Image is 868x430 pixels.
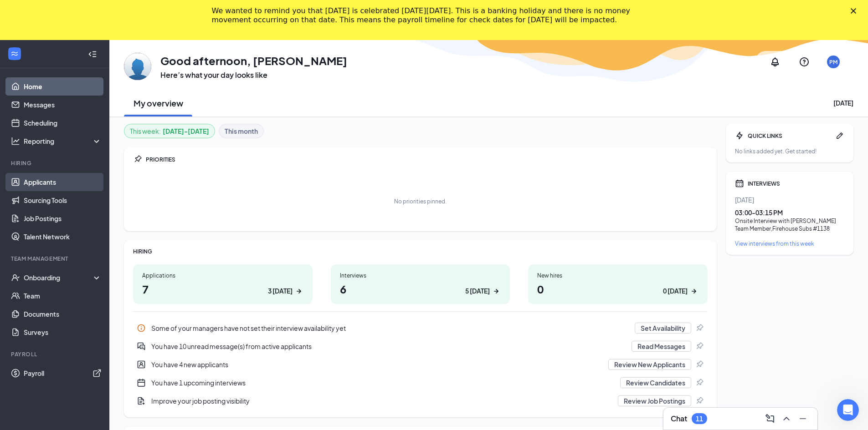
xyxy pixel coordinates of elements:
[137,378,146,387] svg: CalendarNew
[24,137,102,146] div: Reporting
[137,342,146,351] svg: DoubleChatActive
[695,360,704,369] svg: Pin
[620,377,691,388] button: Review Candidates
[799,56,810,67] svg: QuestionInfo
[133,355,708,374] a: UserEntityYou have 4 new applicantsReview New ApplicantsPin
[294,287,303,296] svg: ArrowRight
[137,360,146,369] svg: UserEntity
[748,132,832,140] div: QUICK LINKS
[779,411,794,426] button: ChevronUp
[635,323,691,334] button: Set Availability
[10,49,19,58] svg: WorkstreamLogo
[748,180,844,187] div: INTERVIEWS
[24,364,102,382] a: PayrollExternalLink
[151,324,629,333] div: Some of your managers have not set their interview availability yet
[11,137,20,146] svg: Analysis
[537,272,699,279] div: New hires
[133,374,708,392] a: CalendarNewYou have 1 upcoming interviewsReview CandidatesPin
[695,378,704,387] svg: Pin
[735,131,744,140] svg: Bolt
[735,195,844,204] div: [DATE]
[696,415,703,423] div: 11
[268,286,293,296] div: 3 [DATE]
[735,147,844,155] div: No links added yet. Get started!
[151,378,615,387] div: You have 1 upcoming interviews
[797,413,808,424] svg: Minimize
[133,248,708,255] div: HIRING
[689,287,699,296] svg: ArrowRight
[735,179,744,188] svg: Calendar
[225,126,258,136] b: This month
[765,413,776,424] svg: ComposeMessage
[735,217,844,225] div: Onsite Interview with [PERSON_NAME]
[24,305,102,323] a: Documents
[24,114,102,132] a: Scheduling
[133,392,708,410] a: DocumentAddImprove your job posting visibilityReview Job PostingsPin
[133,264,313,304] a: Applications73 [DATE]ArrowRight
[24,323,102,341] a: Surveys
[163,126,209,136] b: [DATE] - [DATE]
[146,156,708,163] div: PRIORITIES
[88,50,97,59] svg: Collapse
[160,70,347,80] h3: Here’s what your day looks like
[663,286,688,296] div: 0 [DATE]
[24,209,102,228] a: Job Postings
[151,396,612,405] div: Improve your job posting visibility
[137,324,146,333] svg: Info
[133,355,708,374] div: You have 4 new applicants
[151,342,626,351] div: You have 10 unread message(s) from active applicants
[735,208,844,217] div: 03:00 - 03:15 PM
[735,225,844,233] div: Team Member , Firehouse Subs #1138
[124,53,151,80] img: Paul Meador
[24,96,102,114] a: Messages
[695,324,704,333] svg: Pin
[11,273,20,282] svg: UserCheck
[133,319,708,337] div: Some of your managers have not set their interview availability yet
[130,126,209,136] div: This week :
[528,264,708,304] a: New hires00 [DATE]ArrowRight
[11,350,100,358] div: Payroll
[781,413,792,424] svg: ChevronUp
[770,56,781,67] svg: Notifications
[394,197,447,205] div: No priorities pinned.
[837,399,859,421] iframe: Intercom live chat
[151,360,603,369] div: You have 4 new applicants
[632,341,691,352] button: Read Messages
[763,411,777,426] button: ComposeMessage
[142,272,303,279] div: Applications
[24,191,102,209] a: Sourcing Tools
[11,159,100,167] div: Hiring
[695,342,704,351] svg: Pin
[24,228,102,246] a: Talent Network
[695,396,704,405] svg: Pin
[835,131,844,140] svg: Pen
[465,286,490,296] div: 5 [DATE]
[492,287,501,296] svg: ArrowRight
[133,392,708,410] div: Improve your job posting visibility
[212,6,642,25] div: We wanted to remind you that [DATE] is celebrated [DATE][DATE]. This is a banking holiday and the...
[133,337,708,355] a: DoubleChatActiveYou have 10 unread message(s) from active applicantsRead MessagesPin
[796,411,810,426] button: Minimize
[671,414,687,424] h3: Chat
[160,53,347,68] h1: Good afternoon, [PERSON_NAME]
[133,374,708,392] div: You have 1 upcoming interviews
[340,272,501,279] div: Interviews
[851,8,860,14] div: Close
[340,281,501,297] h1: 6
[24,273,94,282] div: Onboarding
[735,240,844,248] a: View interviews from this week
[331,264,510,304] a: Interviews65 [DATE]ArrowRight
[537,281,699,297] h1: 0
[24,173,102,191] a: Applicants
[134,97,183,109] h2: My overview
[618,395,691,406] button: Review Job Postings
[833,98,853,107] div: [DATE]
[133,319,708,337] a: InfoSome of your managers have not set their interview availability yetSet AvailabilityPin
[133,155,142,164] svg: Pin
[137,396,146,405] svg: DocumentAdd
[24,287,102,305] a: Team
[133,337,708,355] div: You have 10 unread message(s) from active applicants
[11,255,100,263] div: Team Management
[24,77,102,96] a: Home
